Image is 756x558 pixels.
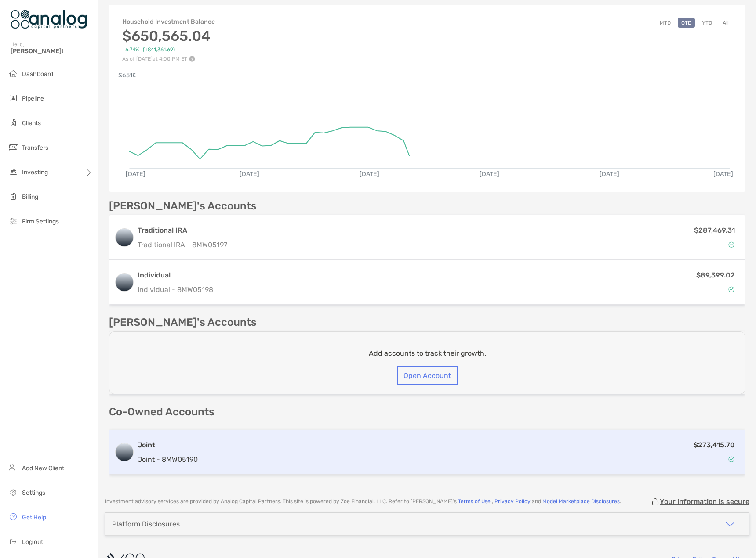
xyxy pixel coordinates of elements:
text: [DATE] [600,170,620,178]
p: [PERSON_NAME]'s Accounts [109,317,257,328]
span: Pipeline [22,95,44,102]
img: transfers icon [8,142,18,152]
img: logo account [116,443,133,461]
span: Investing [22,169,48,176]
p: Joint - 8MW05190 [138,454,198,465]
p: $89,399.02 [696,270,735,281]
span: Log out [22,538,43,546]
img: pipeline icon [8,93,18,103]
p: $287,469.31 [694,225,735,236]
text: [DATE] [360,170,380,178]
img: firm-settings icon [8,216,18,226]
span: Firm Settings [22,218,59,225]
img: Account Status icon [728,286,734,292]
h3: Joint [138,440,198,450]
img: dashboard icon [8,68,18,79]
img: Account Status icon [728,456,734,462]
p: [PERSON_NAME]'s Accounts [109,201,257,212]
text: [DATE] [714,170,734,178]
span: [PERSON_NAME]! [11,47,93,55]
img: logout icon [8,536,18,547]
p: Co-Owned Accounts [109,407,745,418]
button: YTD [698,18,716,28]
img: get-help icon [8,511,18,522]
h3: Individual [138,270,213,281]
button: QTD [678,18,695,28]
p: Traditional IRA - 8MW05197 [138,239,227,250]
span: Dashboard [22,70,53,78]
img: logo account [116,229,133,246]
p: Individual - 8MW05198 [138,284,213,295]
img: Zoe Logo [11,4,87,35]
button: All [719,18,732,28]
img: clients icon [8,117,18,128]
p: As of [DATE] at 4:00 PM ET [122,56,215,62]
span: Transfers [22,144,48,151]
img: icon arrow [725,519,735,529]
img: investing icon [8,166,18,177]
text: [DATE] [480,170,500,178]
span: Settings [22,489,45,497]
span: ( +$41,361.69 ) [143,47,175,53]
a: Terms of Use [458,498,491,504]
button: Open Account [397,366,458,385]
p: Investment advisory services are provided by Analog Capital Partners . This site is powered by Zo... [105,498,621,505]
img: billing icon [8,191,18,202]
a: Privacy Policy [494,498,531,504]
p: Add accounts to track their growth. [369,348,486,359]
img: Account Status icon [728,241,734,248]
button: MTD [656,18,674,28]
h3: Traditional IRA [138,225,227,236]
div: Platform Disclosures [112,520,180,528]
a: Model Marketplace Disclosures [542,498,620,504]
span: Billing [22,193,38,201]
text: $651K [118,72,136,79]
img: Performance Info [189,56,195,62]
h4: Household Investment Balance [122,18,215,25]
span: Add New Client [22,464,64,472]
text: [DATE] [240,170,259,178]
img: logo account [116,274,133,291]
text: [DATE] [126,170,145,178]
span: Get Help [22,514,46,521]
h3: $650,565.04 [122,28,215,44]
img: add_new_client icon [8,462,18,473]
span: +6.74% [122,47,139,53]
span: Clients [22,119,41,127]
p: Your information is secure [660,497,749,506]
p: $273,415.70 [694,439,735,450]
img: settings icon [8,487,18,497]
